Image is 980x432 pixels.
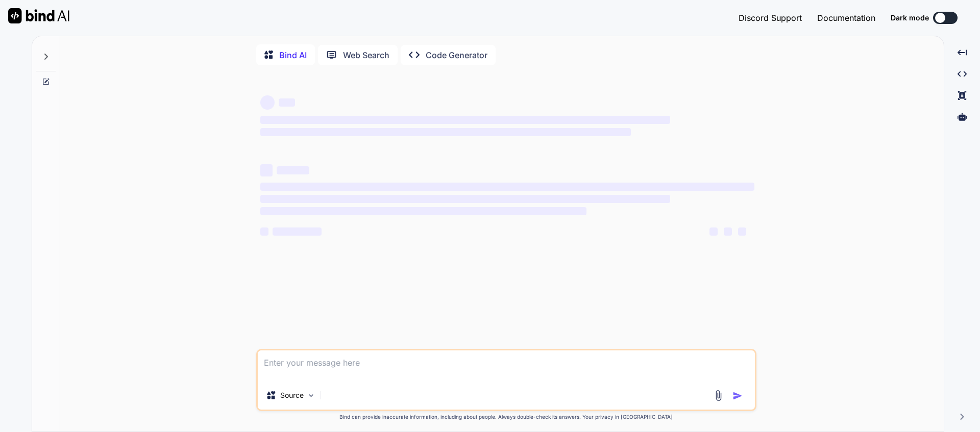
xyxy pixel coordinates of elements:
[256,413,756,421] p: Bind can provide inaccurate information, including about people. Always double-check its answers....
[739,13,802,23] span: Discord Support
[279,98,295,107] span: ‌
[8,8,69,23] img: Bind AI
[343,49,389,61] p: Web Search
[279,49,307,61] p: Bind AI
[260,195,670,203] span: ‌
[277,166,309,174] span: ‌
[739,12,802,24] button: Discord Support
[732,391,743,401] img: icon
[260,227,268,236] span: ‌
[280,390,304,400] p: Source
[260,183,754,191] span: ‌
[426,49,487,61] p: Code Generator
[724,227,732,236] span: ‌
[738,227,746,236] span: ‌
[709,227,718,236] span: ‌
[260,128,631,136] span: ‌
[260,164,273,176] span: ‌
[260,116,670,124] span: ‌
[817,12,875,24] button: Documentation
[713,390,724,401] img: attachment
[260,207,586,215] span: ‌
[307,391,315,400] img: Pick Models
[891,13,929,23] span: Dark mode
[817,13,875,23] span: Documentation
[273,227,322,236] span: ‌
[260,95,275,110] span: ‌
